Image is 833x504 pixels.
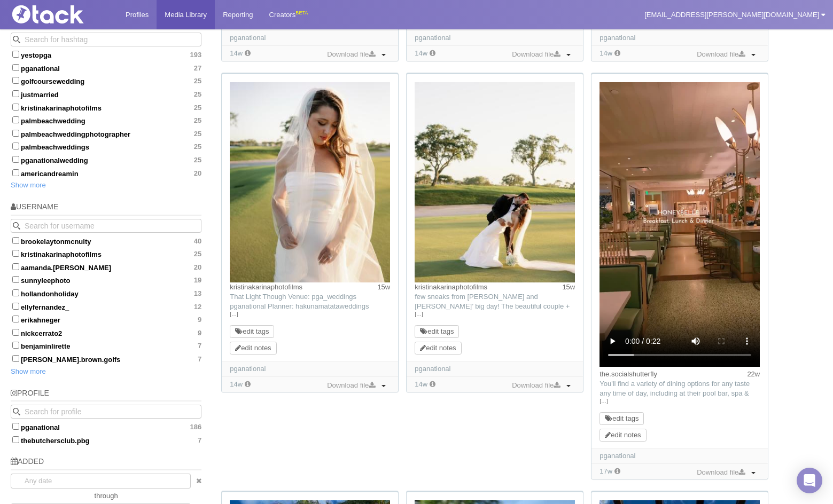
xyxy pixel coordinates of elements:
[11,405,201,419] input: Search for profile
[12,116,19,123] input: palmbeachwedding25
[194,77,201,85] span: 25
[11,128,201,139] label: palmbeachweddingphotographer
[11,33,201,46] input: Search for hashtag
[12,289,19,296] input: hollandonholiday13
[694,49,748,60] a: Download file
[11,235,201,246] label: brookelaytonmcnulty
[562,282,575,292] time: Posted: 4/29/2025, 8:06:28 PM
[235,344,271,352] a: edit notes
[198,436,201,445] span: 7
[12,436,19,443] input: thebutchersclub.pbg7
[11,154,201,165] label: pganationalwedding
[198,355,201,364] span: 7
[11,367,46,375] a: Show more
[11,474,191,489] input: Any date
[295,7,308,19] div: BETA
[600,33,760,43] div: pganational
[11,219,25,233] button: Search
[11,405,25,419] button: Search
[420,344,456,352] a: edit notes
[12,104,19,111] input: kristinakarinaphotofilms25
[194,250,201,258] span: 25
[415,364,575,374] div: pganational
[12,250,19,257] input: kristinakarinaphotofilms25
[11,435,201,445] label: thebutchersclub.pbg
[415,293,574,474] span: few sneaks from [PERSON_NAME] and [PERSON_NAME]’ big day! The beautiful couple + the sunset on th...
[11,489,201,503] div: through
[13,408,20,415] svg: Search
[12,169,19,176] input: americandreamin20
[509,49,563,60] a: Download file
[11,168,201,178] label: americandreamin
[8,5,115,23] img: Tack
[12,64,19,71] input: pganational27
[509,380,563,391] a: Download file
[11,33,25,46] button: Search
[194,143,201,151] span: 25
[194,156,201,164] span: 25
[194,237,201,246] span: 40
[12,156,19,163] input: pganationalwedding25
[12,316,19,322] input: erikahneger9
[11,203,201,215] h5: Username
[12,143,19,149] input: palmbeachweddings25
[747,369,760,379] time: Posted: 3/12/2025, 1:55:38 PM
[11,389,201,401] h5: Profile
[190,423,202,431] span: 186
[230,364,390,374] div: pganational
[194,303,201,311] span: 12
[605,414,639,422] a: edit tags
[12,276,19,283] input: sunnyleephoto19
[194,169,201,178] span: 20
[377,282,390,292] time: Posted: 4/30/2025, 8:37:22 AM
[11,314,201,325] label: erikahneger
[12,51,19,58] input: yestopga193
[194,64,201,73] span: 27
[12,423,19,430] input: pganational186
[11,421,201,432] label: pganational
[11,219,201,233] input: Search for username
[198,316,201,324] span: 9
[12,342,19,349] input: benjaminlirette7
[230,33,390,43] div: pganational
[194,116,201,125] span: 25
[12,303,19,310] input: ellyfernandez_12
[11,102,201,113] label: kristinakarinaphotofilms
[11,115,201,125] label: palmbeachwedding
[12,90,19,97] input: justmarried25
[600,451,760,461] div: pganational
[194,90,201,99] span: 25
[415,380,427,388] time: Added: 5/7/2025, 9:26:33 AM
[415,310,575,319] a: […]
[230,49,243,57] time: Added: 5/7/2025, 9:26:36 AM
[11,327,201,338] label: nickcerrato2
[11,301,201,312] label: ellyfernandez_
[11,262,201,272] label: aamanda.[PERSON_NAME]
[11,141,201,152] label: palmbeachweddings
[12,263,19,270] input: aamanda.[PERSON_NAME]20
[190,51,202,59] span: 193
[230,380,243,388] time: Added: 5/7/2025, 9:26:33 AM
[12,329,19,336] input: nickcerrato29
[415,49,427,57] time: Added: 5/7/2025, 9:26:35 AM
[415,33,575,43] div: pganational
[600,397,760,406] a: […]
[11,49,201,60] label: yestopga
[194,104,201,112] span: 25
[230,293,390,445] span: That Light Though Venue: pga_weddings pganational Planner: hakunamatataweddings Photography: kris...
[415,283,487,291] a: kristinakarinaphotofilms
[600,49,612,57] time: Added: 5/7/2025, 9:26:34 AM
[12,355,19,362] input: [PERSON_NAME].brown.golfs7
[194,130,201,138] span: 25
[194,289,201,298] span: 13
[11,62,201,73] label: pganational
[11,458,201,470] h5: Added
[12,130,19,137] input: palmbeachweddingphotographer25
[420,327,454,335] a: edit tags
[235,327,269,335] a: edit tags
[11,248,201,259] label: kristinakarinaphotofilms
[11,288,201,298] label: hollandonholiday
[324,380,378,391] a: Download file
[230,82,390,282] img: Image may contain: clothing, dress, fashion, formal wear, gown, wedding, wedding gown, bridal vei...
[198,329,201,337] span: 9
